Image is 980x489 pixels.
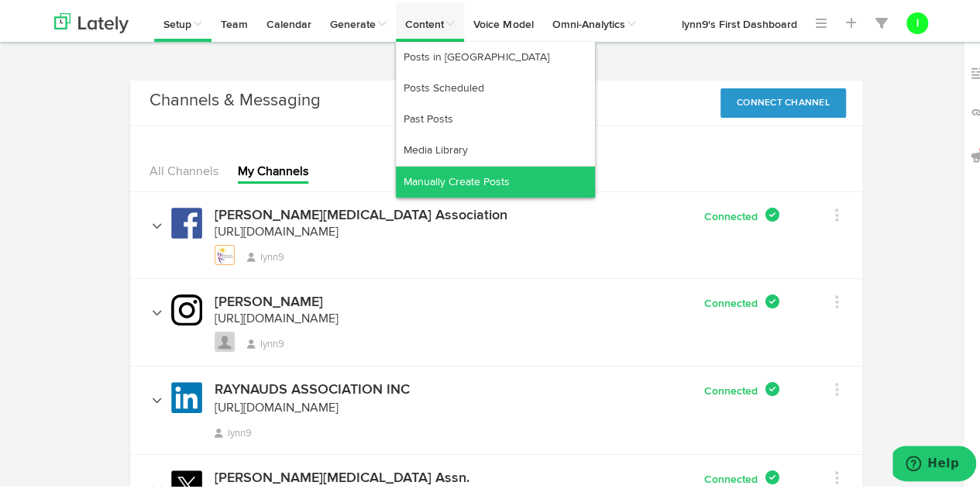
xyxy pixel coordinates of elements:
[906,9,928,31] button: l
[150,163,218,175] a: All Channels
[396,70,595,101] a: Posts Scheduled
[247,250,284,260] span: lynn9
[396,39,595,70] a: Posts in [GEOGRAPHIC_DATA]
[238,163,308,175] a: My Channels
[171,379,202,410] img: linkedin.svg
[171,291,202,322] img: instagram.svg
[54,10,129,30] img: logo_lately_bg_light.svg
[396,132,595,163] a: Media Library
[215,310,339,322] a: [URL][DOMAIN_NAME]
[215,329,235,349] img: avatar_blank.jpg
[704,208,762,219] span: Connected
[171,205,202,236] img: facebook.svg
[720,85,846,115] button: Connect Channel
[215,292,323,306] h4: [PERSON_NAME]
[215,205,507,219] h4: [PERSON_NAME][MEDICAL_DATA] Association
[704,295,762,306] span: Connected
[215,399,339,412] a: [URL][DOMAIN_NAME]
[215,223,339,236] a: [URL][DOMAIN_NAME]
[704,471,762,482] span: Connected
[215,380,410,394] h4: RAYNAUDS ASSOCIATION INC
[215,425,252,436] span: lynn9
[396,101,595,132] a: Past Posts
[704,383,762,394] span: Connected
[892,443,976,481] iframe: Opens a widget where you can find more information
[396,164,595,195] a: Manually Create Posts
[150,85,321,110] h3: Channels & Messaging
[215,468,469,482] h4: [PERSON_NAME][MEDICAL_DATA] Assn.
[247,336,284,346] span: lynn9
[215,242,235,262] img: picture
